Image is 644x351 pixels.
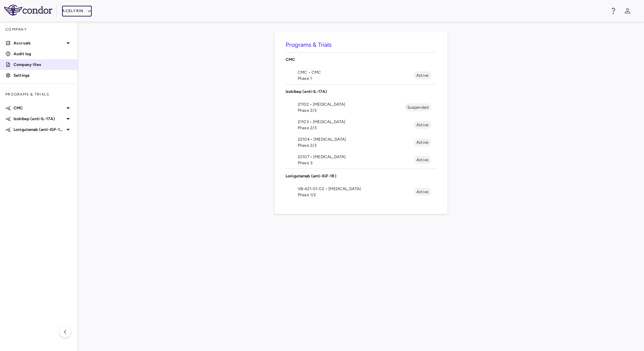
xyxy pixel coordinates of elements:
[298,75,414,81] span: Phase 1
[298,160,414,166] span: Phase 3
[286,116,437,134] li: 21103 • [MEDICAL_DATA]Phase 2/3Active
[13,62,72,68] p: Company files
[414,157,431,163] span: Active
[298,136,414,142] span: 22104 • [MEDICAL_DATA]
[286,40,437,49] h6: Programs & Trials
[414,139,431,145] span: Active
[298,186,414,192] span: VB-421-01-02 • [MEDICAL_DATA]
[414,72,431,78] span: Active
[4,5,52,15] img: logo-full-SnFGN8VE.png
[414,122,431,128] span: Active
[414,189,431,195] span: Active
[286,173,437,179] p: Lonigutamab (anti-IGF-1R)
[13,116,64,122] p: Izokibep (anti-IL-17A)
[286,151,437,169] li: 22107 • [MEDICAL_DATA]Phase 3Active
[298,192,414,198] span: Phase 1/2
[298,119,414,125] span: 21103 • [MEDICAL_DATA]
[13,51,72,57] p: Audit log
[298,69,414,75] span: CMC • CMC
[298,154,414,160] span: 22107 • [MEDICAL_DATA]
[13,105,64,111] p: CMC
[405,104,431,110] span: Suspended
[13,40,64,46] p: Accruals
[286,134,437,151] li: 22104 • [MEDICAL_DATA]Phase 2/3Active
[286,67,437,84] li: CMC • CMCPhase 1Active
[286,84,437,99] div: Izokibep (anti-IL-17A)
[298,125,414,131] span: Phase 2/3
[286,57,437,63] p: CMC
[286,183,437,201] li: VB-421-01-02 • [MEDICAL_DATA]Phase 1/2Active
[13,127,64,133] p: Lonigutamab (anti-IGF-1R)
[298,101,405,107] span: 21102 • [MEDICAL_DATA]
[298,142,414,148] span: Phase 2/3
[13,72,72,78] p: Settings
[286,89,437,95] p: Izokibep (anti-IL-17A)
[286,52,437,67] div: CMC
[286,169,437,183] div: Lonigutamab (anti-IGF-1R)
[298,107,405,113] span: Phase 2/3
[286,99,437,116] li: 21102 • [MEDICAL_DATA]Phase 2/3Suspended
[62,6,92,16] button: Acelyrin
